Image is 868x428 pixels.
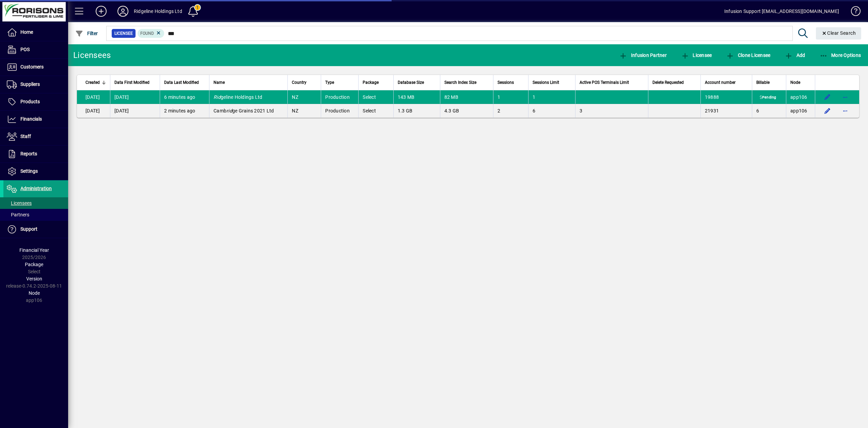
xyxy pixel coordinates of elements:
a: Home [3,24,68,41]
td: [DATE] [110,104,160,118]
td: 82 MB [440,90,493,104]
button: Add [783,49,807,61]
a: Products [3,93,68,110]
a: Knowledge Base [846,1,859,24]
span: geline Holdings Ltd [214,94,263,100]
td: NZ [287,90,321,104]
button: More options [840,92,851,103]
a: Financials [3,111,68,128]
td: 1 [528,90,575,104]
td: Production [321,104,358,118]
span: Search Index Size [444,79,476,86]
td: 6 minutes ago [160,90,209,104]
span: Country [292,79,306,86]
div: Created [85,79,106,86]
span: Clear Search [821,30,856,36]
td: Production [321,90,358,104]
span: app106.prod.infusionbusinesssoftware.com [790,94,807,100]
td: 6 [752,104,786,118]
span: Licensee [114,30,133,37]
span: Partners [7,212,29,217]
td: 2 minutes ago [160,104,209,118]
span: Reports [20,151,37,156]
div: Sessions [498,79,524,86]
span: Account number [705,79,736,86]
a: Licensees [3,197,68,209]
a: Reports [3,146,68,163]
span: Staff [20,134,31,139]
span: Licensees [7,200,32,206]
button: Infusion Partner [617,49,668,61]
td: 4.3 GB [440,104,493,118]
span: Package [363,79,379,86]
span: Name [214,79,225,86]
span: Support [20,226,37,232]
div: Type [325,79,354,86]
td: 3 [575,104,648,118]
span: Database Size [398,79,424,86]
span: Sessions Limit [533,79,559,86]
span: Clone Licensee [726,52,770,58]
td: Select [358,104,393,118]
div: Ridgeline Holdings Ltd [134,6,182,17]
span: Infusion Partner [619,52,667,58]
span: Created [85,79,100,86]
span: Node [790,79,800,86]
td: [DATE] [77,104,110,118]
span: Active POS Terminals Limit [580,79,629,86]
a: Settings [3,163,68,180]
span: Products [20,99,40,104]
span: Home [20,29,33,35]
span: Filter [75,31,98,36]
span: Sessions [498,79,514,86]
span: Delete Requested [652,79,684,86]
td: 1 [493,90,528,104]
span: Add [785,52,805,58]
div: Licensees [73,50,111,61]
span: Type [325,79,334,86]
button: Licensee [679,49,714,61]
div: Search Index Size [444,79,489,86]
span: Version [26,276,42,281]
div: Account number [705,79,748,86]
span: app106.prod.infusionbusinesssoftware.com [790,108,807,113]
span: Pending [758,95,777,101]
td: 143 MB [393,90,440,104]
td: 1.3 GB [393,104,440,118]
a: Suppliers [3,76,68,93]
span: Node [29,290,40,296]
a: POS [3,41,68,58]
span: Customers [20,64,44,70]
div: Database Size [398,79,436,86]
div: Data Last Modified [164,79,205,86]
span: Administration [20,186,52,191]
span: Data First Modified [114,79,149,86]
td: [DATE] [110,90,160,104]
button: Edit [822,92,833,103]
div: Delete Requested [652,79,696,86]
span: Suppliers [20,81,40,87]
span: Licensee [681,52,712,58]
td: NZ [287,104,321,118]
div: Infusion Support [EMAIL_ADDRESS][DOMAIN_NAME] [724,6,839,17]
td: 21931 [700,104,752,118]
button: More options [840,105,851,116]
a: Support [3,221,68,238]
div: Sessions Limit [533,79,571,86]
button: Edit [822,105,833,116]
span: More Options [820,52,861,58]
td: 2 [493,104,528,118]
span: Data Last Modified [164,79,199,86]
span: Financial Year [19,247,49,253]
div: Active POS Terminals Limit [580,79,644,86]
td: 6 [528,104,575,118]
td: [DATE] [77,90,110,104]
a: Partners [3,209,68,220]
button: More Options [818,49,863,61]
button: Clone Licensee [724,49,772,61]
div: Country [292,79,317,86]
em: Rid [214,94,221,100]
button: Add [90,5,112,17]
div: Billable [756,79,782,86]
div: Name [214,79,283,86]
